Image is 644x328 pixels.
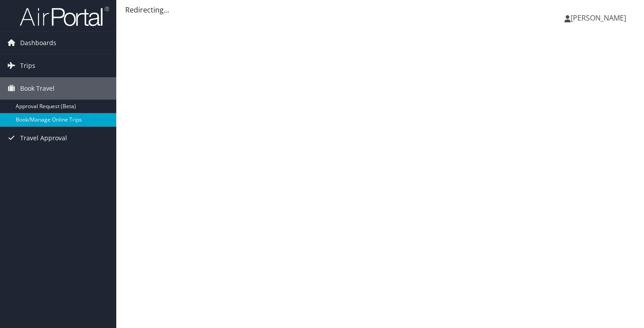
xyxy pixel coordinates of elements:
span: Trips [20,55,35,77]
span: [PERSON_NAME] [571,13,626,23]
span: Travel Approval [20,127,67,149]
span: Book Travel [20,77,55,100]
img: airportal-logo.png [20,6,109,27]
div: Redirecting... [125,4,635,15]
a: [PERSON_NAME] [564,4,635,31]
span: Dashboards [20,32,56,54]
